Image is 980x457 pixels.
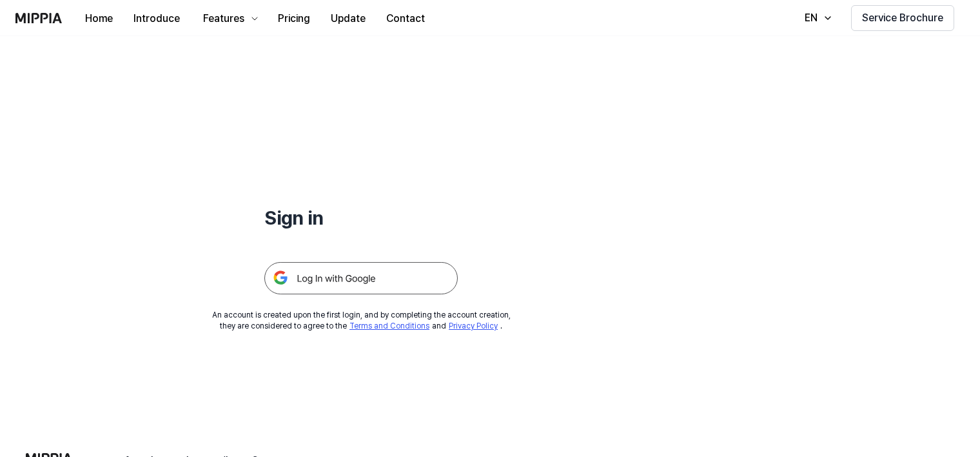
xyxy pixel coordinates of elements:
[15,13,62,23] img: logo
[75,6,123,32] button: Home
[851,5,954,31] button: Service Brochure
[320,6,376,32] button: Update
[201,11,247,26] div: Features
[792,5,841,31] button: EN
[123,6,190,32] button: Introduce
[264,262,458,294] img: 구글 로그인 버튼
[376,6,435,32] button: Contact
[268,6,320,32] button: Pricing
[264,204,458,231] h1: Sign in
[802,10,820,26] div: EN
[449,321,498,330] a: Privacy Policy
[212,310,511,332] div: An account is created upon the first login, and by completing the account creation, they are cons...
[320,1,376,36] a: Update
[349,321,429,330] a: Terms and Conditions
[190,6,268,32] button: Features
